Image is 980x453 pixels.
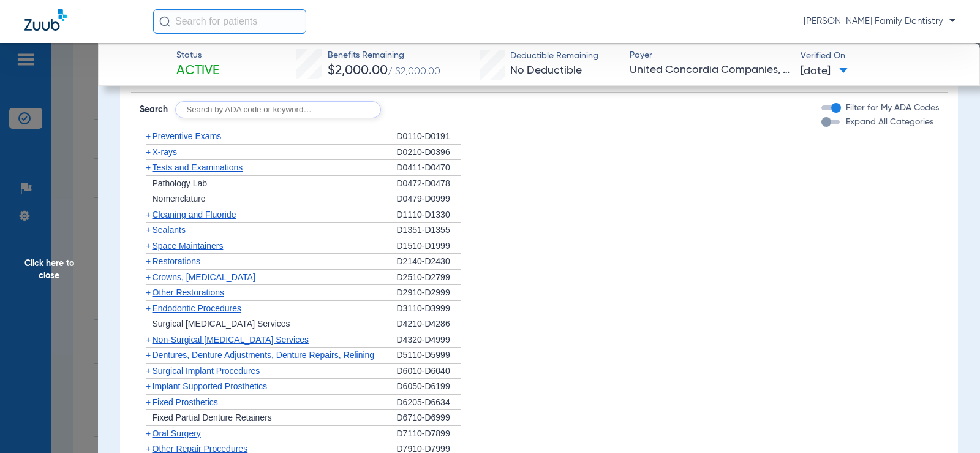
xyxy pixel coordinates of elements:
span: United Concordia Companies, Inc. [630,63,790,78]
span: Search [140,104,168,116]
span: / $2,000.00 [388,67,440,77]
div: D7110-D7899 [397,426,461,442]
div: D6050-D6199 [397,379,461,395]
span: Pathology Lab [153,178,208,188]
div: D0110-D0191 [397,129,461,145]
span: + [146,287,151,297]
div: D4320-D4999 [397,332,461,348]
span: [DATE] [801,64,848,79]
span: Space Maintainers [153,241,224,251]
input: Search by ADA code or keyword… [175,101,381,118]
img: Search Icon [159,16,170,27]
span: Fixed Prosthetics [153,397,218,407]
span: + [146,162,151,172]
span: Sealants [153,225,186,235]
span: + [146,350,151,360]
span: Dentures, Denture Adjustments, Denture Repairs, Relining [153,350,375,360]
div: D3110-D3999 [397,301,461,317]
div: D5110-D5999 [397,348,461,364]
div: D6205-D6634 [397,395,461,411]
span: + [146,241,151,251]
span: Nomenclature [153,194,206,204]
span: X-rays [153,147,177,157]
span: Expand All Categories [846,118,933,126]
div: D2140-D2430 [397,254,461,270]
span: Surgical [MEDICAL_DATA] Services [153,319,290,329]
span: Tests and Examinations [153,162,243,172]
span: + [146,147,151,157]
div: D4210-D4286 [397,316,461,332]
div: D2910-D2999 [397,285,461,301]
img: Zuub Logo [24,9,67,31]
span: Status [176,49,219,62]
span: + [146,225,151,235]
span: [PERSON_NAME] Family Dentistry [804,15,956,28]
div: D0479-D0999 [397,191,461,207]
div: D0411-D0470 [397,160,461,176]
span: + [146,428,151,438]
div: D2510-D2799 [397,270,461,286]
span: Fixed Partial Denture Retainers [153,413,272,422]
iframe: Chat Widget [919,394,980,453]
span: No Deductible [510,65,582,76]
span: + [146,335,151,345]
span: + [146,256,151,266]
div: D0472-D0478 [397,176,461,192]
span: + [146,131,151,141]
span: + [146,381,151,391]
div: D6710-D6999 [397,410,461,426]
span: + [146,397,151,407]
span: Crowns, [MEDICAL_DATA] [153,272,255,282]
div: D0210-D0396 [397,145,461,161]
div: D6010-D6040 [397,364,461,379]
span: + [146,272,151,282]
span: Non-Surgical [MEDICAL_DATA] Services [153,335,309,345]
span: Endodontic Procedures [153,303,242,313]
span: Cleaning and Fluoride [153,210,236,219]
label: Filter for My ADA Codes [843,102,939,115]
span: + [146,303,151,313]
span: Benefits Remaining [328,49,440,62]
span: Restorations [153,256,201,266]
input: Search for patients [153,9,306,34]
span: Verified On [801,50,960,63]
span: Payer [630,49,790,62]
span: Implant Supported Prosthetics [153,381,268,391]
div: D1351-D1355 [397,223,461,238]
span: Oral Surgery [153,428,201,438]
span: Preventive Exams [153,131,222,141]
span: $2,000.00 [328,64,388,77]
span: Other Restorations [153,287,225,297]
span: + [146,366,151,376]
div: D1110-D1330 [397,207,461,223]
span: Active [176,63,219,80]
div: D1510-D1999 [397,238,461,254]
span: Surgical Implant Procedures [153,366,260,376]
span: Deductible Remaining [510,50,598,63]
span: + [146,210,151,219]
